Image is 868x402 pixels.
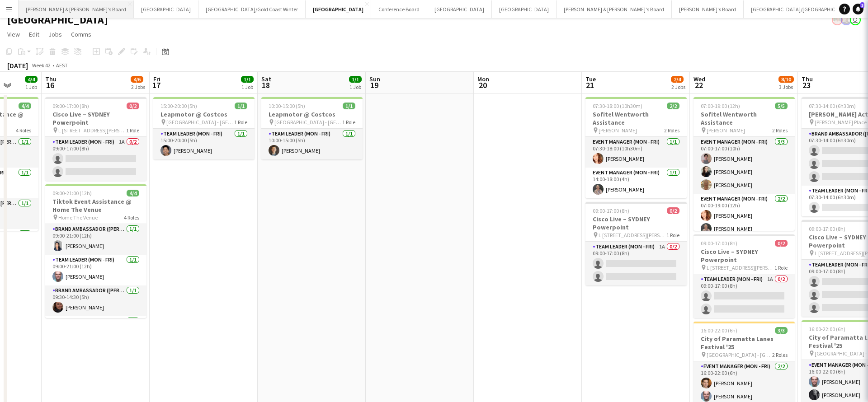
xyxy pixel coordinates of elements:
[153,97,255,159] app-job-card: 15:00-20:00 (5h)1/1Leapmotor @ Costcos [GEOGRAPHIC_DATA] - [GEOGRAPHIC_DATA]1 RoleTeam Leader (Mo...
[7,30,20,38] span: View
[342,119,355,126] span: 1 Role
[671,84,685,90] div: 2 Jobs
[693,137,795,194] app-card-role: Event Manager (Mon - Fri)3/307:00-17:00 (10h)[PERSON_NAME][PERSON_NAME][PERSON_NAME]
[667,207,679,214] span: 0/2
[585,137,687,168] app-card-role: Event Manager (Mon - Fri)1/107:30-18:00 (10h30m)[PERSON_NAME]
[269,103,305,109] span: 10:00-15:00 (5h)
[261,75,271,83] span: Sat
[126,127,139,134] span: 1 Role
[45,285,146,316] app-card-role: Brand Ambassador ([PERSON_NAME])1/109:30-14:30 (5h)[PERSON_NAME]
[48,30,62,38] span: Jobs
[4,28,24,40] a: View
[693,335,795,351] h3: City of Paramatta Lanes Festival '25
[19,103,31,109] span: 4/4
[56,62,68,69] div: AEST
[45,28,66,40] a: Jobs
[45,197,146,214] h3: Tiktok Event Assistance @ Home The Venue
[30,62,52,69] span: Week 42
[701,240,737,247] span: 09:00-17:00 (8h)
[45,224,146,255] app-card-role: Brand Ambassador ([PERSON_NAME])1/109:00-21:00 (12h)[PERSON_NAME]
[585,97,687,198] app-job-card: 07:30-18:00 (10h30m)2/2Sofitel Wentworth Assistance [PERSON_NAME]2 RolesEvent Manager (Mon - Fri)...
[343,103,355,109] span: 1/1
[671,76,684,83] span: 2/4
[585,75,596,83] span: Tue
[45,75,57,83] span: Thu
[778,76,794,83] span: 8/10
[7,13,108,27] h1: [GEOGRAPHIC_DATA]
[809,225,845,232] span: 09:00-17:00 (8h)
[134,0,198,18] button: [GEOGRAPHIC_DATA]
[235,103,247,109] span: 1/1
[775,327,788,334] span: 3/3
[853,4,863,14] a: 3
[774,264,788,271] span: 1 Role
[67,28,95,40] a: Comms
[29,30,39,38] span: Edit
[666,232,679,238] span: 1 Role
[692,80,705,90] span: 22
[71,30,91,38] span: Comms
[234,119,247,126] span: 1 Role
[16,127,31,134] span: 4 Roles
[557,0,672,18] button: [PERSON_NAME] & [PERSON_NAME]'s Board
[153,129,255,159] app-card-role: Team Leader (Mon - Fri)1/115:00-20:00 (5h)[PERSON_NAME]
[124,214,139,221] span: 4 Roles
[707,351,772,358] span: [GEOGRAPHIC_DATA] - [GEOGRAPHIC_DATA]
[775,240,788,247] span: 0/2
[52,190,92,196] span: 09:00-21:00 (12h)
[45,137,146,181] app-card-role: Team Leader (Mon - Fri)1A0/209:00-17:00 (8h)
[261,129,363,159] app-card-role: Team Leader (Mon - Fri)1/110:00-15:00 (5h)[PERSON_NAME]
[368,80,380,90] span: 19
[45,184,146,318] app-job-card: 09:00-21:00 (12h)4/4Tiktok Event Assistance @ Home The Venue Home The Venue4 RolesBrand Ambassado...
[667,103,679,109] span: 2/2
[427,0,492,18] button: [GEOGRAPHIC_DATA]
[153,110,255,118] h3: Leapmotor @ Costcos
[19,0,134,18] button: [PERSON_NAME] & [PERSON_NAME]'s Board
[809,326,845,332] span: 16:00-22:00 (6h)
[701,103,740,109] span: 07:00-19:00 (12h)
[52,103,89,109] span: 09:00-17:00 (8h)
[744,0,860,18] button: [GEOGRAPHIC_DATA]/[GEOGRAPHIC_DATA]
[45,97,146,181] app-job-card: 09:00-17:00 (8h)0/2Cisco Live – SYDNEY Powerpoint L [STREET_ADDRESS][PERSON_NAME] (Veritas Office...
[260,80,271,90] span: 18
[131,84,145,90] div: 2 Jobs
[160,103,197,109] span: 15:00-20:00 (5h)
[693,274,795,318] app-card-role: Team Leader (Mon - Fri)1A0/209:00-17:00 (8h)
[25,28,43,40] a: Edit
[45,110,146,126] h3: Cisco Live – SYDNEY Powerpoint
[707,264,774,271] span: L [STREET_ADDRESS][PERSON_NAME] (Veritas Offices)
[809,103,856,109] span: 07:30-14:00 (6h30m)
[152,80,160,90] span: 17
[58,127,126,134] span: L [STREET_ADDRESS][PERSON_NAME] (Veritas Offices)
[585,168,687,198] app-card-role: Event Manager (Mon - Fri)1/114:00-18:00 (4h)[PERSON_NAME]
[349,84,361,90] div: 1 Job
[274,119,342,126] span: [GEOGRAPHIC_DATA] - [GEOGRAPHIC_DATA]
[241,84,253,90] div: 1 Job
[241,76,254,83] span: 1/1
[45,316,146,347] app-card-role: Brand Ambassador ([PERSON_NAME])1/1
[841,14,852,25] app-user-avatar: Neil Burton
[198,0,306,18] button: [GEOGRAPHIC_DATA]/Gold Coast Winter
[707,127,745,134] span: [PERSON_NAME]
[593,207,629,214] span: 09:00-17:00 (8h)
[369,75,380,83] span: Sun
[585,110,687,126] h3: Sofitel Wentworth Assistance
[585,202,687,285] app-job-card: 09:00-17:00 (8h)0/2Cisco Live – SYDNEY Powerpoint L [STREET_ADDRESS][PERSON_NAME] (Veritas Office...
[860,2,864,8] span: 3
[153,75,160,83] span: Fri
[166,119,234,126] span: [GEOGRAPHIC_DATA] - [GEOGRAPHIC_DATA]
[664,127,679,134] span: 2 Roles
[672,0,744,18] button: [PERSON_NAME]'s Board
[775,103,788,109] span: 5/5
[693,248,795,264] h3: Cisco Live – SYDNEY Powerpoint
[693,97,795,231] app-job-card: 07:00-19:00 (12h)5/5Sofitel Wentworth Assistance [PERSON_NAME]2 RolesEvent Manager (Mon - Fri)3/3...
[45,255,146,285] app-card-role: Team Leader (Mon - Fri)1/109:00-21:00 (12h)[PERSON_NAME]
[25,84,37,90] div: 1 Job
[261,97,363,159] app-job-card: 10:00-15:00 (5h)1/1Leapmotor @ Costcos [GEOGRAPHIC_DATA] - [GEOGRAPHIC_DATA]1 RoleTeam Leader (Mo...
[800,80,813,90] span: 23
